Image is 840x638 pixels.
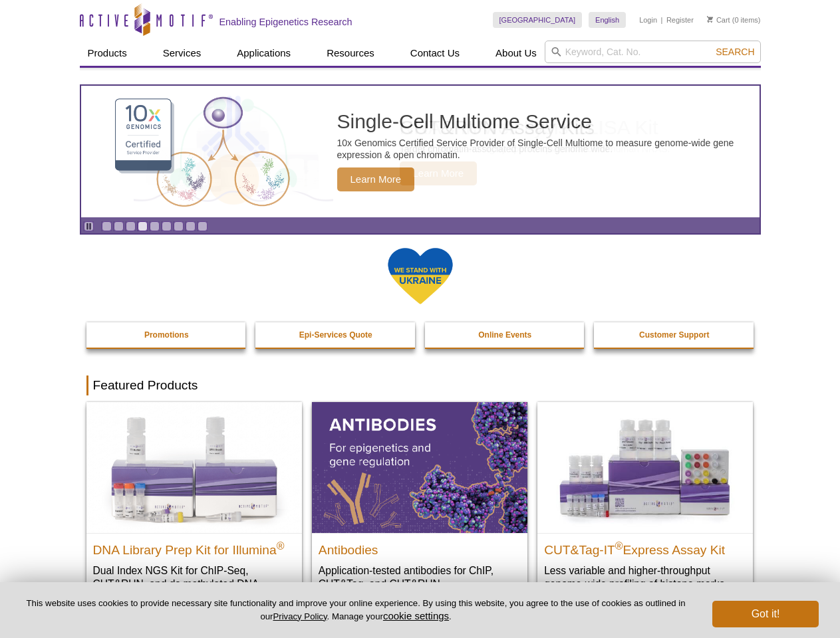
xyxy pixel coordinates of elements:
[84,221,94,231] a: Toggle autoplay
[144,330,189,340] strong: Promotions
[86,402,302,617] a: DNA Library Prep Kit for Illumina DNA Library Prep Kit for Illumina® Dual Index NGS Kit for ChIP-...
[666,15,694,25] a: Register
[639,330,709,340] strong: Customer Support
[198,221,208,231] a: Go to slide 9
[219,16,352,28] h2: Enabling Epigenetics Research
[478,330,531,340] strong: Online Events
[425,322,586,348] a: Online Events
[387,247,454,306] img: We Stand With Ukraine
[712,46,758,58] button: Search
[707,15,730,25] a: Cart
[86,322,247,348] a: Promotions
[86,402,302,532] img: DNA Library Prep Kit for Illumina
[299,330,372,340] strong: Epi-Services Quote
[312,402,527,532] img: All Antibodies
[81,86,760,217] a: CUT&RUN Assay Kits CUT&RUN Assay Kits Target chromatin-associated proteins genome wide. Learn More
[174,221,184,231] a: Go to slide 7
[186,221,196,231] a: Go to slide 8
[134,91,333,213] img: CUT&RUN Assay Kits
[661,12,663,28] li: |
[544,564,746,591] p: Less variable and higher-throughput genome-wide profiling of histone marks​.
[81,86,760,217] article: CUT&RUN Assay Kits
[400,143,613,155] p: Target chromatin-associated proteins genome wide.
[102,221,112,231] a: Go to slide 1
[155,41,210,66] a: Services
[138,221,148,231] a: Go to slide 4
[383,610,449,621] button: cookie settings
[545,41,761,63] input: Keyword, Cat. No.
[229,41,299,66] a: Applications
[707,12,761,28] li: (0 items)
[493,12,583,28] a: [GEOGRAPHIC_DATA]
[312,402,527,603] a: All Antibodies Antibodies Application-tested antibodies for ChIP, CUT&Tag, and CUT&RUN.
[400,118,613,138] h2: CUT&RUN Assay Kits
[93,564,295,604] p: Dual Index NGS Kit for ChIP-Seq, CUT&RUN, and ds methylated DNA assays.
[126,221,136,231] a: Go to slide 3
[273,611,327,621] a: Privacy Policy
[400,161,478,185] span: Learn More
[93,537,295,557] h2: DNA Library Prep Kit for Illumina
[544,537,746,557] h2: CUT&Tag-IT Express Assay Kit
[537,402,753,603] a: CUT&Tag-IT® Express Assay Kit CUT&Tag-IT®Express Assay Kit Less variable and higher-throughput ge...
[594,322,755,348] a: Customer Support
[712,601,819,627] button: Got it!
[255,322,416,348] a: Epi-Services Quote
[162,221,172,231] a: Go to slide 6
[639,15,657,25] a: Login
[589,12,626,28] a: English
[114,221,124,231] a: Go to slide 2
[319,41,382,66] a: Resources
[402,41,468,66] a: Contact Us
[707,16,713,23] img: Your Cart
[86,375,754,395] h2: Featured Products
[615,540,623,551] sup: ®
[150,221,160,231] a: Go to slide 5
[21,597,690,623] p: This website uses cookies to provide necessary site functionality and improve your online experie...
[277,540,285,551] sup: ®
[716,47,754,57] span: Search
[319,537,521,557] h2: Antibodies
[488,41,545,66] a: About Us
[537,402,753,532] img: CUT&Tag-IT® Express Assay Kit
[80,41,135,66] a: Products
[319,564,521,591] p: Application-tested antibodies for ChIP, CUT&Tag, and CUT&RUN.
